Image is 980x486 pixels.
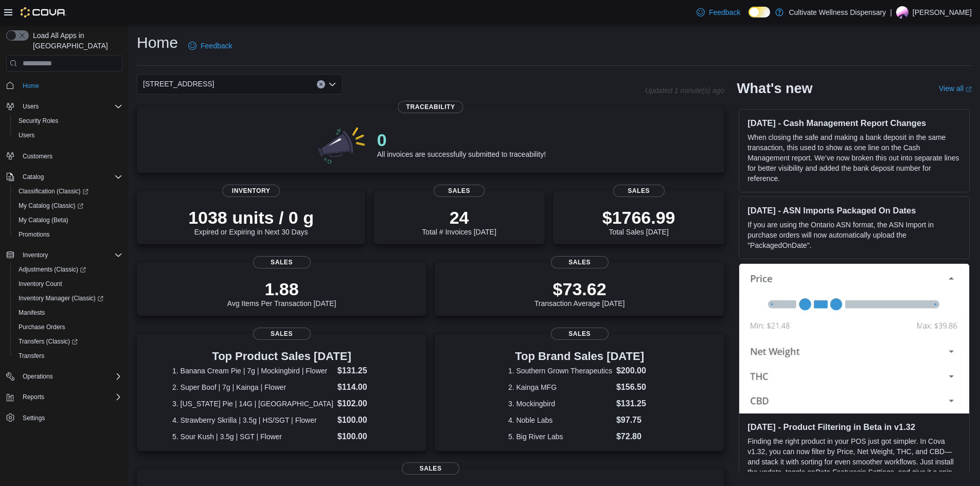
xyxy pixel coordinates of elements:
dt: 1. Southern Grown Therapeutics [508,366,612,376]
h3: Top Product Sales [DATE] [172,350,391,363]
span: Inventory Manager (Classic) [19,294,103,302]
span: Sales [613,185,665,197]
span: Security Roles [14,115,122,127]
button: Catalog [2,170,127,184]
span: Traceability [398,101,464,113]
span: Reports [23,393,44,401]
h3: [DATE] - ASN Imports Packaged On Dates [747,205,961,215]
p: $1766.99 [602,207,675,228]
dd: $131.25 [337,365,391,377]
span: Transfers [19,352,44,360]
span: Home [23,82,39,90]
dd: $200.00 [616,365,651,377]
input: Dark Mode [749,7,770,17]
dd: $102.00 [337,398,391,410]
span: Operations [23,372,53,381]
button: Home [2,78,127,93]
dt: 1. Banana Cream Pie | 7g | Mockingbird | Flower [172,366,333,376]
dt: 2. Kainga MFG [508,382,612,392]
button: Users [19,100,43,113]
p: 0 [377,130,546,150]
button: Inventory Count [10,277,127,291]
div: Total # Invoices [DATE] [422,207,496,236]
a: Users [14,129,39,141]
dt: 5. Sour Kush | 3.5g | SGT | Flower [172,431,333,442]
h1: Home [137,32,178,53]
span: Settings [23,414,45,422]
dd: $114.00 [337,381,391,393]
dd: $100.00 [337,414,391,426]
button: Inventory [19,249,52,261]
span: Security Roles [19,117,58,125]
span: Adjustments (Classic) [19,265,86,274]
a: Settings [19,412,49,424]
div: Avg Items Per Transaction [DATE] [227,279,336,308]
span: My Catalog (Classic) [14,200,122,212]
p: [PERSON_NAME] [913,6,972,19]
dt: 2. Super Boof | 7g | Kainga | Flower [172,382,333,392]
dd: $72.80 [616,430,651,443]
a: Home [19,80,43,92]
button: Catalog [19,171,48,183]
span: Classification (Classic) [14,185,122,197]
a: Customers [19,150,57,163]
dt: 3. Mockingbird [508,399,612,409]
div: Expired or Expiring in Next 30 Days [188,207,314,236]
h2: What's new [737,80,812,97]
span: Catalog [23,173,44,181]
span: Operations [19,370,122,383]
div: John Robinson [896,6,908,19]
button: Inventory [2,248,127,262]
span: Catalog [19,171,122,183]
img: Cova [21,7,66,17]
button: Settings [2,410,127,425]
span: Users [23,102,39,111]
span: My Catalog (Classic) [19,202,83,210]
a: Manifests [14,307,49,319]
button: Purchase Orders [10,320,127,334]
span: Inventory [19,249,122,261]
a: Feedback [692,2,744,23]
p: If you are using the Ontario ASN format, the ASN Import in purchase orders will now automatically... [747,220,961,250]
a: Purchase Orders [14,321,69,333]
a: View allExternal link [939,84,972,93]
p: Cultivate Wellness Dispensary [789,6,886,19]
span: [STREET_ADDRESS] [143,78,214,90]
span: Feedback [709,7,740,17]
dd: $156.50 [616,381,651,393]
a: Inventory Count [14,278,66,290]
p: 1038 units / 0 g [188,207,314,228]
dt: 5. Big River Labs [508,431,612,442]
svg: External link [966,86,972,93]
a: Feedback [184,35,236,56]
em: Beta Features [815,468,861,476]
button: Reports [2,390,127,404]
nav: Complex example [6,74,122,452]
span: Adjustments (Classic) [14,263,122,276]
button: Users [2,99,127,114]
span: Sales [253,328,311,340]
span: Inventory [23,251,48,259]
a: Transfers [14,350,48,362]
div: Total Sales [DATE] [602,207,675,236]
span: Settings [19,411,122,424]
a: Inventory Manager (Classic) [14,292,108,304]
span: Manifests [19,309,45,317]
a: Promotions [14,228,54,241]
span: Feedback [201,41,232,51]
a: Inventory Manager (Classic) [10,291,127,305]
span: Sales [551,328,609,340]
span: Transfers [14,350,122,362]
span: Load All Apps in [GEOGRAPHIC_DATA] [29,30,122,51]
span: My Catalog (Beta) [19,216,68,224]
a: Transfers (Classic) [14,335,82,348]
button: Reports [19,391,48,403]
span: Classification (Classic) [19,187,88,195]
p: | [890,6,892,19]
span: Sales [551,256,609,268]
p: $73.62 [534,279,625,299]
dt: 4. Strawberry Skrilla | 3.5g | HS/SGT | Flower [172,415,333,425]
span: Sales [402,462,459,475]
button: Users [10,128,127,142]
button: Promotions [10,227,127,242]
